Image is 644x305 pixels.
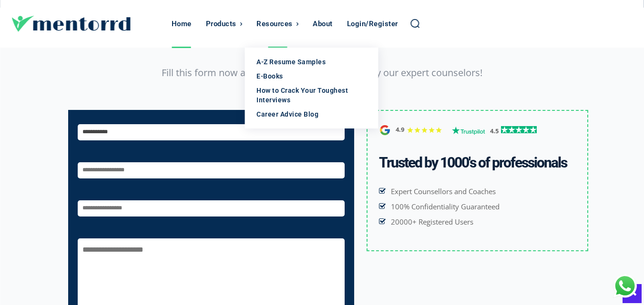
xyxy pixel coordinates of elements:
a: Career Advice Blog [245,107,378,121]
span: 100% Confidentiality Guaranteed [391,202,500,211]
p: 4.5 [490,128,499,134]
span: Expert Counsellors and Coaches [391,187,496,196]
div: Chat with Us [613,274,637,298]
div: How to Crack Your Toughest Interviews [256,86,366,105]
h4: Trusted by 1000's of professionals [379,155,567,170]
a: A-Z Resume Samples [245,55,378,69]
a: Search [410,18,420,29]
a: Logo [11,16,167,32]
div: Career Advice Blog [256,109,366,119]
p: 4.9 [396,127,404,133]
div: A-Z Resume Samples [256,57,366,67]
p: Fill this form now and get a FREE 15 min review by our expert counselors! [156,64,487,81]
div: E-Books [256,71,366,81]
a: How to Crack Your Toughest Interviews [245,83,378,107]
span: 20000+ Registered Users [391,217,473,226]
a: E-Books [245,69,378,83]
